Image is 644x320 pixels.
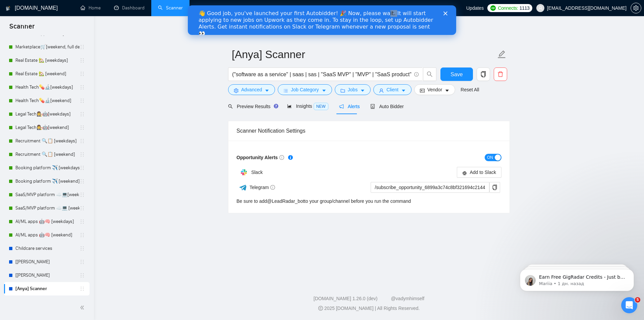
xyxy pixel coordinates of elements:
[490,5,496,11] img: upwork-logo.png
[15,228,79,242] a: AI/ML apps 🤖🧠 [weekend]
[4,81,90,94] li: Health Tech💊🔬[weekdays]
[414,72,419,77] span: info-circle
[450,70,463,79] span: Save
[635,297,640,303] span: 5
[99,305,639,312] div: 2025 [DOMAIN_NAME] | All Rights Reserved.
[498,4,518,12] span: Connects:
[348,86,358,93] span: Jobs
[15,242,79,255] a: Childcare services
[79,192,85,197] span: holder
[490,185,500,190] span: copy
[494,67,507,81] button: delete
[114,5,145,11] a: dashboardDashboard
[279,155,284,160] span: info-circle
[497,50,506,59] span: edit
[4,148,90,161] li: Recruitment 🔍📋 [weekend]
[4,269,90,282] li: [Angelina] Scanner
[15,40,79,54] a: Marketplace🛒[weekend, full description]
[79,71,85,77] span: holder
[423,71,436,77] span: search
[79,165,85,171] span: holder
[494,71,507,77] span: delete
[15,215,79,228] a: AI/ML apps 🤖🧠 [weekdays]
[401,88,406,93] span: caret-down
[6,3,10,14] img: logo
[15,134,79,148] a: Recruitment 🔍📋 [weekdays]
[15,94,79,107] a: Health Tech💊🔬[weekend]
[461,86,479,93] a: Reset All
[256,6,262,10] div: Закрыть
[79,98,85,103] span: holder
[158,5,183,11] a: searchScanner
[4,134,90,148] li: Recruitment 🔍📋 [weekdays]
[188,5,456,35] iframe: Intercom live chat баннер
[520,4,530,12] span: 1113
[314,103,328,110] span: NEW
[340,88,345,93] span: folder
[15,188,79,201] a: SaaS/MVP platform ☁️💻[weekdays]
[267,198,304,204] a: @LeadRadar_bot
[391,296,424,301] a: @vadymhimself
[631,5,641,11] span: setting
[232,70,411,79] input: Search Freelance Jobs...
[15,175,79,188] a: Booking platform ✈️ [weekend]
[232,46,496,63] input: Scanner name...
[79,111,85,117] span: holder
[379,88,384,93] span: user
[335,84,371,95] button: folderJobscaret-down
[237,166,251,179] img: hpQkSZIkSZIkSZIkSZIkSZIkSZIkSZIkSZIkSZIkSZIkSZIkSZIkSZIkSZIkSZIkSZIkSZIkSZIkSZIkSZIkSZIkSZIkSZIkS...
[370,104,375,109] span: robot
[631,3,641,13] button: setting
[79,286,85,291] span: holder
[15,269,79,282] a: [[PERSON_NAME]
[228,104,233,109] span: search
[79,246,85,251] span: holder
[538,6,543,10] span: user
[80,304,87,311] span: double-left
[15,282,79,295] a: [Anya] Scanner
[250,185,275,190] span: Telegram
[339,104,360,109] span: Alerts
[15,81,79,94] a: Health Tech💊🔬[weekdays]
[445,88,449,93] span: caret-down
[287,103,328,109] span: Insights
[4,67,90,81] li: Real Estate 🏡 [weekend]
[4,107,90,121] li: Legal Tech👩‍⚖️🤖[weekdays]
[4,282,90,295] li: [Anya] Scanner
[15,201,79,215] a: SaaS/MVP platform ☁️💻 [weekend]
[236,121,501,140] div: Scanner Notification Settings
[79,273,85,278] span: holder
[15,161,79,175] a: Booking platform ✈️ [weekdays]
[414,84,455,95] button: idcardVendorcaret-down
[4,121,90,134] li: Legal Tech👩‍⚖️🤖[weekend]
[4,215,90,228] li: AI/ML apps 🤖🧠 [weekdays]
[373,84,412,95] button: userClientcaret-down
[15,255,79,269] a: [[PERSON_NAME]
[621,297,637,313] iframe: Intercom live chat
[489,182,500,193] button: copy
[79,259,85,265] span: holder
[79,232,85,238] span: holder
[15,148,79,161] a: Recruitment 🔍📋 [weekend]
[287,154,293,161] div: Tooltip anchor
[15,107,79,121] a: Legal Tech👩‍⚖️🤖[weekdays]
[386,86,398,93] span: Client
[440,67,473,81] button: Save
[79,44,85,50] span: holder
[457,167,501,178] button: slackAdd to Slack
[314,296,378,301] a: [DOMAIN_NAME] 1.26.0 (dev)
[79,85,85,90] span: holder
[4,242,90,255] li: Childcare services
[228,104,276,109] span: Preview Results
[477,71,490,77] span: copy
[291,86,319,93] span: Job Category
[80,5,101,11] a: homeHome
[79,179,85,184] span: holder
[631,5,641,11] a: setting
[477,67,490,81] button: copy
[283,88,288,93] span: bars
[11,5,247,32] div: 👋 Good job, you've launched your first Autobidder! 🎉 Now, please wait. It will start applying to ...
[4,255,90,269] li: [Igor] Scanner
